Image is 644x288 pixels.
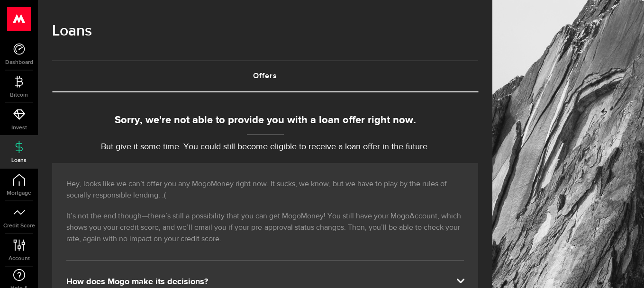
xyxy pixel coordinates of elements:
ul: Tabs Navigation [52,60,478,92]
a: Offers [52,61,478,91]
p: It’s not the end though—there’s still a possibility that you can get MogoMoney! You still have yo... [66,211,464,245]
h1: Loans [52,19,478,44]
div: Sorry, we're not able to provide you with a loan offer right now. [52,113,478,128]
p: But give it some time. You could still become eligible to receive a loan offer in the future. [52,141,478,153]
iframe: LiveChat chat widget [604,248,644,288]
p: Hey, looks like we can’t offer you any MogoMoney right now. It sucks, we know, but we have to pla... [66,179,464,201]
div: How does Mogo make its decisions? [66,276,464,288]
